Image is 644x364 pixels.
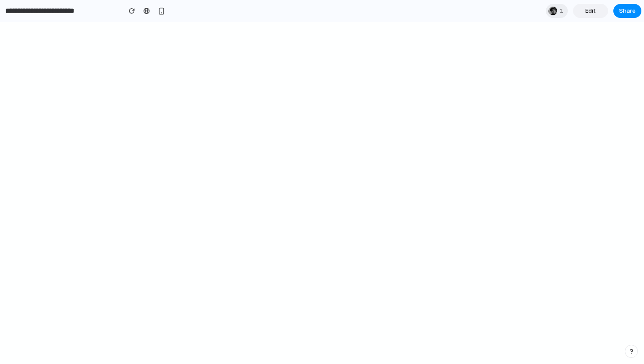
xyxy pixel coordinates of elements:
span: Edit [585,7,596,15]
div: 1 [546,4,568,18]
span: Share [619,7,636,15]
button: Share [613,4,641,18]
span: 1 [560,7,566,15]
a: Edit [573,4,608,18]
